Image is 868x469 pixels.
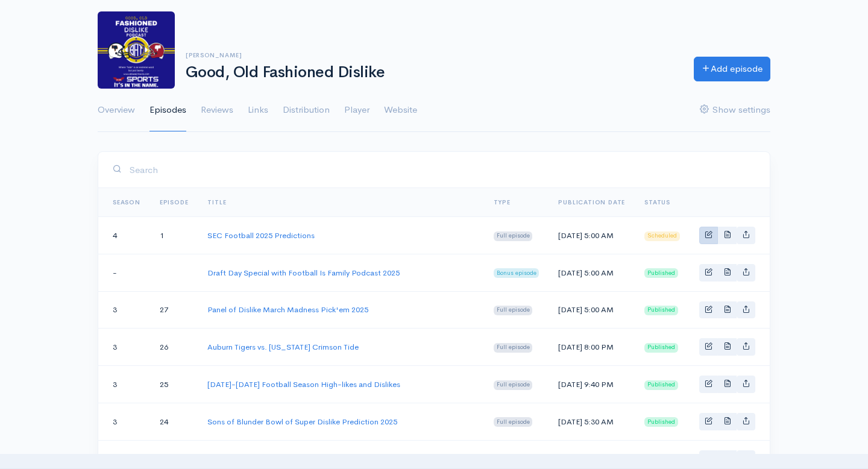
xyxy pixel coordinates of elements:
a: Add episode [694,57,770,81]
td: 25 [150,366,198,403]
a: Draft Day Special with Football Is Family Podcast 2025 [207,268,400,278]
td: [DATE] 9:40 PM [549,366,635,403]
span: Full episode [494,417,533,427]
td: 3 [98,403,150,440]
td: [DATE] 5:00 AM [549,217,635,254]
td: 3 [98,366,150,403]
a: Episodes [149,89,186,132]
td: [DATE] 8:00 PM [549,329,635,366]
a: Show settings [700,89,770,132]
a: Publication date [558,198,625,206]
span: Scheduled [644,231,680,241]
td: 26 [150,329,198,366]
div: Basic example [699,450,755,468]
input: Search [129,157,755,182]
td: 3 [98,291,150,329]
a: Website [384,89,417,132]
h1: Good, Old Fashioned Dislike [186,64,679,81]
span: Published [644,380,678,390]
span: Status [644,198,670,206]
h6: [PERSON_NAME] [186,52,679,58]
a: Player [344,89,370,132]
a: Season [113,198,140,206]
td: 27 [150,291,198,329]
td: - [98,254,150,291]
a: Links [248,89,268,132]
div: Basic example [699,227,755,244]
td: 4 [98,217,150,254]
span: Bonus episode [494,268,539,278]
td: 24 [150,403,198,440]
a: Episode [160,198,189,206]
a: Overview [98,89,135,132]
div: Basic example [699,376,755,393]
a: [DATE]-[DATE] Football Season High-likes and Dislikes [207,379,400,389]
a: Reviews [201,89,233,132]
a: Sons of Blunder Bowl of Super Dislike Prediction 2025 [207,417,397,427]
span: Full episode [494,231,533,241]
a: Panel of Dislike March Madness Pick'em 2025 [207,304,368,315]
span: Published [644,417,678,427]
span: Published [644,343,678,353]
a: Distribution [283,89,330,132]
a: Title [207,198,226,206]
td: [DATE] 5:00 AM [549,254,635,291]
span: Full episode [494,380,533,390]
a: Type [494,198,511,206]
a: SEC Football 2025 Predictions [207,230,315,241]
span: Full episode [494,343,533,353]
span: Published [644,306,678,315]
div: Basic example [699,264,755,282]
div: Basic example [699,413,755,430]
td: [DATE] 5:00 AM [549,291,635,329]
div: Basic example [699,338,755,356]
td: [DATE] 5:30 AM [549,403,635,440]
div: Basic example [699,301,755,319]
td: 1 [150,217,198,254]
span: Full episode [494,306,533,315]
td: 3 [98,329,150,366]
a: Auburn Tigers vs. [US_STATE] Crimson Tide [207,342,359,352]
span: Published [644,268,678,278]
